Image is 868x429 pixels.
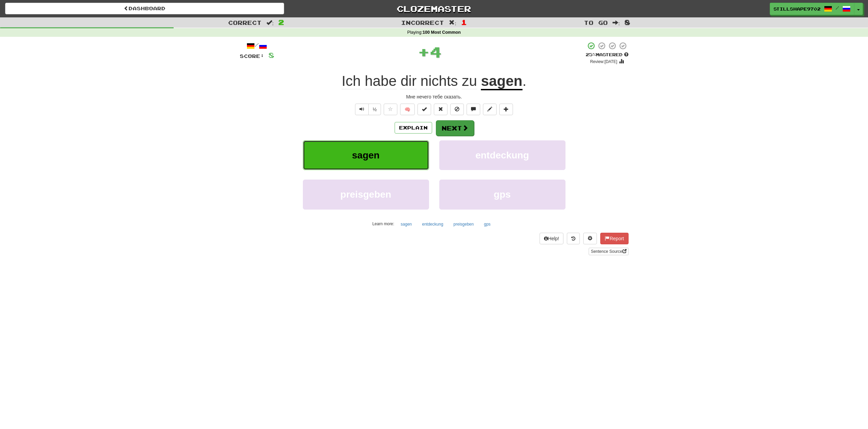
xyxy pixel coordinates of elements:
[421,73,458,89] span: nichts
[355,104,369,115] button: Play sentence audio (ctl+space)
[589,248,628,255] a: Sentence Source
[400,73,416,89] span: dir
[481,73,522,90] u: sagen
[434,104,447,115] button: Reset to 0% Mastered (alt+r)
[240,42,274,50] div: /
[567,233,580,244] button: Round history (alt+y)
[423,30,461,35] strong: 100 Most Common
[439,140,565,170] button: entdeckung
[418,219,447,229] button: entdeckung
[523,73,527,89] span: .
[384,104,397,115] button: Favorite sentence (alt+f)
[624,18,630,26] span: 8
[352,150,380,160] span: sagen
[461,18,467,26] span: 1
[303,140,429,170] button: sagen
[590,59,617,64] small: Review: [DATE]
[278,18,284,26] span: 2
[439,180,565,209] button: gps
[600,233,628,244] button: Report
[436,120,474,136] button: Next
[586,52,629,58] div: Mastered
[586,52,596,57] span: 25 %
[395,122,432,134] button: Explain
[836,5,839,10] span: /
[400,104,415,115] button: 🧠
[494,189,511,200] span: gps
[240,53,264,59] span: Score:
[397,219,416,229] button: sagen
[303,180,429,209] button: preisgeben
[467,104,480,115] button: Discuss sentence (alt+u)
[342,73,361,89] span: Ich
[401,19,444,26] span: Incorrect
[430,43,442,60] span: 4
[266,20,274,26] span: :
[294,3,573,15] a: Clozemaster
[584,19,608,26] span: To go
[450,219,477,229] button: preisgeben
[480,219,494,229] button: gps
[240,93,629,100] div: Мне нечего тебе сказать.
[368,104,381,115] button: ½
[462,73,477,89] span: zu
[418,42,430,62] span: +
[475,150,529,160] span: entdeckung
[540,233,564,244] button: Help!
[268,51,274,59] span: 8
[774,6,821,12] span: StillShape9702
[499,104,513,115] button: Add to collection (alt+a)
[372,221,394,226] small: Learn more:
[5,3,284,14] a: Dashboard
[770,3,854,15] a: StillShape9702 /
[228,19,262,26] span: Correct
[450,104,464,115] button: Ignore sentence (alt+i)
[365,73,396,89] span: habe
[483,104,497,115] button: Edit sentence (alt+d)
[354,104,381,115] div: Text-to-speech controls
[340,189,391,200] span: preisgeben
[613,20,620,26] span: :
[417,104,431,115] button: Set this sentence to 100% Mastered (alt+m)
[449,20,456,26] span: :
